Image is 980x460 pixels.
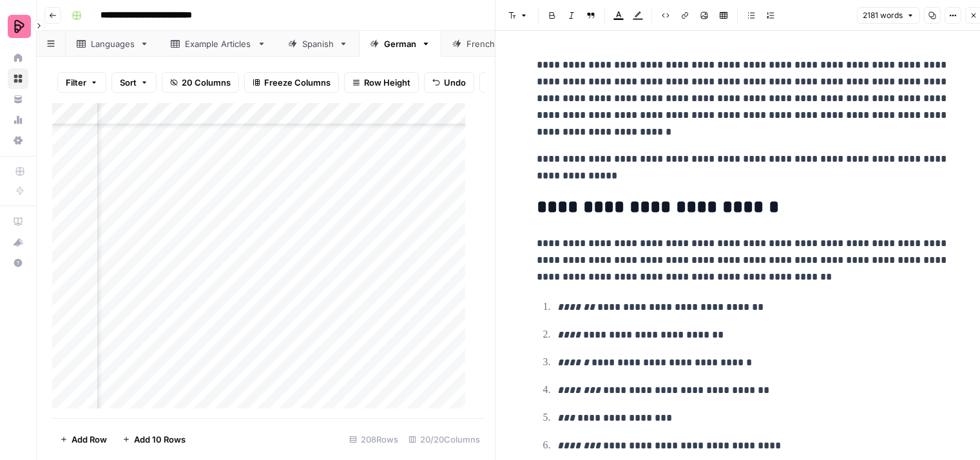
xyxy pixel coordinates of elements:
button: Workspace: Preply [8,10,28,43]
span: Filter [66,76,86,89]
div: German [384,37,416,50]
div: French [466,37,495,50]
div: Languages [91,37,135,50]
a: Your Data [8,89,28,110]
div: 208 Rows [344,429,403,450]
div: Spanish [302,37,334,50]
a: Usage [8,110,28,130]
a: Settings [8,130,28,151]
div: Example Articles [185,37,252,50]
a: Home [8,48,28,68]
a: Browse [8,68,28,89]
button: Filter [57,72,106,93]
button: Add 10 Rows [115,429,193,450]
div: What's new? [8,233,28,252]
button: 2181 words [857,7,920,24]
a: Languages [66,31,160,57]
span: 20 Columns [182,76,231,89]
span: Add 10 Rows [134,433,186,446]
button: Add Row [52,429,115,450]
button: Help + Support [8,253,28,273]
span: Undo [444,76,466,89]
span: 2181 words [863,10,903,21]
button: Sort [111,72,157,93]
span: Sort [120,76,137,89]
span: Row Height [364,76,410,89]
a: Example Articles [160,31,277,57]
a: German [359,31,441,57]
a: Spanish [277,31,359,57]
img: Preply Logo [8,15,31,38]
div: 20/20 Columns [403,429,485,450]
button: Undo [424,72,474,93]
a: French [441,31,521,57]
a: AirOps Academy [8,211,28,232]
button: What's new? [8,232,28,253]
button: Freeze Columns [244,72,339,93]
span: Freeze Columns [264,76,331,89]
span: Add Row [72,433,107,446]
button: Row Height [344,72,419,93]
button: 20 Columns [162,72,239,93]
